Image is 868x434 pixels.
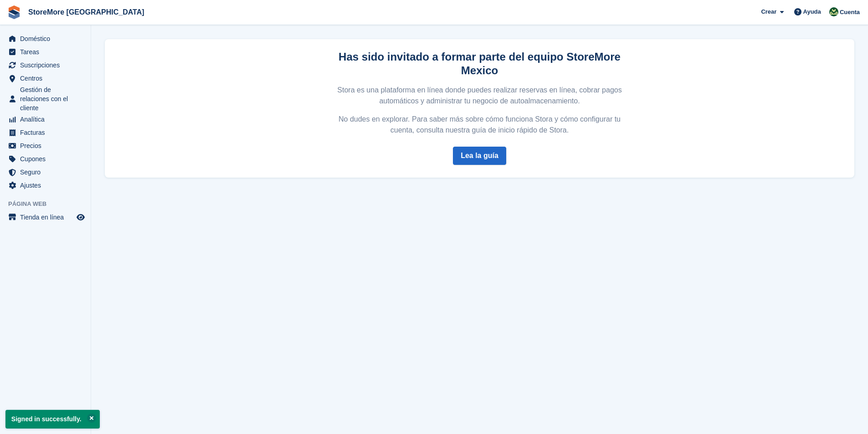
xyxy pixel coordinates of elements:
[5,126,86,139] a: menu
[20,46,75,58] span: Tareas
[20,85,75,112] span: Gestión de relaciones con el cliente
[20,72,75,85] span: Centros
[25,5,148,20] a: StoreMore [GEOGRAPHIC_DATA]
[20,166,75,179] span: Seguro
[5,410,100,429] p: Signed in successfully.
[339,51,621,77] strong: Has sido invitado a formar parte del equipo StoreMore Mexico
[5,139,86,152] a: menu
[5,211,86,224] a: menú
[75,212,86,223] a: Vista previa de la tienda
[20,153,75,165] span: Cupones
[5,59,86,71] a: menu
[20,179,75,192] span: Ajustes
[829,7,838,16] img: Claudia Cortes
[20,126,75,139] span: Facturas
[803,7,821,16] span: Ayuda
[8,199,91,209] span: Página web
[840,8,860,17] span: Cuenta
[5,46,86,58] a: menu
[20,139,75,152] span: Precios
[336,114,624,136] p: No dudes en explorar. Para saber más sobre cómo funciona Stora y cómo configurar tu cuenta, consu...
[7,5,21,19] img: stora-icon-8386f47178a22dfd0bd8f6a31ec36ba5ce8667c1dd55bd0f319d3a0aa187defe.svg
[20,59,75,71] span: Suscripciones
[761,7,776,16] span: Crear
[20,113,75,126] span: Analítica
[5,166,86,179] a: menu
[20,32,75,45] span: Doméstico
[5,179,86,192] a: menu
[453,147,506,165] a: Lea la guía
[5,153,86,165] a: menu
[20,211,75,224] span: Tienda en línea
[5,32,86,45] a: menu
[5,113,86,126] a: menu
[5,85,86,112] a: menu
[336,85,624,107] p: Stora es una plataforma en línea donde puedes realizar reservas en línea, cobrar pagos automático...
[5,72,86,85] a: menu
